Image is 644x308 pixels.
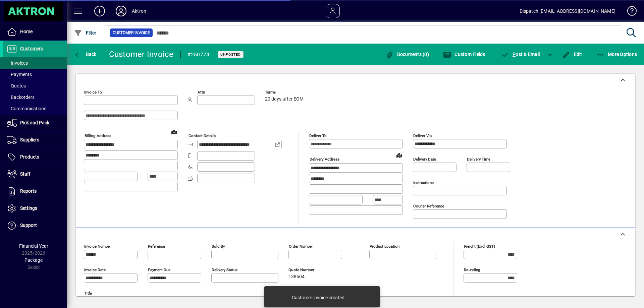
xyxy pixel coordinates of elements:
[74,30,97,36] span: Filter
[84,291,92,296] mat-label: Title
[3,103,67,114] a: Communications
[413,204,444,208] mat-label: Courier Reference
[3,132,67,148] a: Suppliers
[288,274,305,280] span: 138604
[3,23,67,40] a: Home
[443,52,485,57] span: Custom Fields
[513,52,516,57] span: P
[289,244,313,249] mat-label: Order number
[498,48,543,60] button: Post & Email
[72,27,98,39] button: Filter
[413,133,432,138] mat-label: Deliver via
[3,217,67,234] a: Support
[562,52,582,57] span: Edit
[3,115,67,131] a: Pick and Pack
[20,120,49,125] span: Pick and Pack
[20,137,39,142] span: Suppliers
[148,244,165,249] mat-label: Reference
[72,48,98,60] button: Back
[3,80,67,91] a: Quotes
[3,183,67,200] a: Reports
[19,243,48,249] span: Financial Year
[74,52,97,57] span: Back
[89,5,110,17] button: Add
[220,52,241,57] span: Unposted
[84,267,106,272] mat-label: Invoice date
[413,157,436,162] mat-label: Delivery date
[212,244,225,249] mat-label: Sold by
[292,294,346,301] div: Customer invoice created.
[20,154,39,160] span: Products
[265,90,305,95] span: Terms
[467,157,490,162] mat-label: Delivery time
[7,106,46,111] span: Communications
[596,52,637,57] span: More Options
[501,52,540,57] span: ost & Email
[622,1,636,23] a: Knowledge Base
[20,46,43,51] span: Customers
[309,133,327,138] mat-label: Deliver To
[394,150,405,161] a: View on map
[3,166,67,183] a: Staff
[560,48,584,60] button: Edit
[84,90,102,95] mat-label: Invoice To
[464,244,495,249] mat-label: Freight (excl GST)
[385,52,429,57] span: Documents (0)
[148,267,170,272] mat-label: Payment due
[441,48,487,60] button: Custom Fields
[3,149,67,166] a: Products
[265,97,304,102] span: 20 days after EOM
[67,48,104,60] app-page-header-button: Back
[3,69,67,80] a: Payments
[520,6,615,16] div: Dispatch [EMAIL_ADDRESS][DOMAIN_NAME]
[7,83,26,88] span: Quotes
[384,48,431,60] button: Documents (0)
[3,57,67,69] a: Invoices
[110,5,132,17] button: Profile
[187,49,210,60] div: #250774
[3,200,67,217] a: Settings
[198,90,205,95] mat-label: Attn
[20,223,37,228] span: Support
[20,171,31,177] span: Staff
[370,244,399,249] mat-label: Product location
[169,126,179,137] a: View on map
[7,95,35,100] span: Backorders
[113,29,150,36] span: Customer Invoice
[84,244,111,249] mat-label: Invoice number
[413,180,434,185] mat-label: Instructions
[288,268,329,272] span: Quote number
[595,48,639,60] button: More Options
[20,188,37,194] span: Reports
[7,72,32,77] span: Payments
[464,267,480,272] mat-label: Rounding
[20,205,37,211] span: Settings
[7,60,28,66] span: Invoices
[3,91,67,103] a: Backorders
[132,6,146,16] div: Aktron
[109,49,174,60] div: Customer Invoice
[24,257,43,263] span: Package
[20,29,33,34] span: Home
[212,267,237,272] mat-label: Delivery status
